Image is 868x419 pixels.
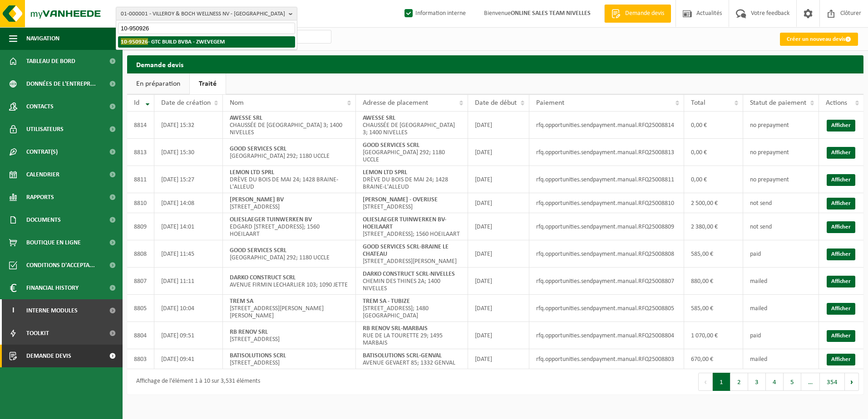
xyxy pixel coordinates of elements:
span: not send [750,200,772,207]
td: CHEMIN DES THINES 2A; 1400 NIVELLES [356,268,468,295]
td: [DATE] [468,240,529,268]
span: mailed [750,305,767,312]
td: [DATE] [468,166,529,193]
td: 1 070,00 € [684,322,743,349]
strong: LEMON LTD SPRL [363,169,407,176]
span: paid [750,251,761,258]
a: En préparation [127,73,189,94]
td: [DATE] 09:51 [154,322,223,349]
a: Afficher [827,120,855,132]
td: [DATE] 14:08 [154,193,223,213]
button: 354 [820,373,845,391]
span: Statut de paiement [750,99,806,107]
strong: [PERSON_NAME] BV [230,196,284,203]
span: Navigation [26,27,59,50]
td: [DATE] [468,349,529,369]
div: Affichage de l'élément 1 à 10 sur 3,531 éléments [132,374,260,390]
td: 670,00 € [684,349,743,369]
td: EDGARD [STREET_ADDRESS]; 1560 HOEILAART [223,213,356,240]
a: Demande devis [604,5,671,23]
span: Utilisateurs [26,118,64,141]
button: 3 [748,373,766,391]
td: 8809 [127,213,154,240]
td: [DATE] [468,112,529,139]
input: Chercher des succursales liées [118,23,295,34]
td: [STREET_ADDRESS] [223,349,356,369]
td: [DATE] [468,193,529,213]
strong: - GTC BUILD BVBA - ZWEVEGEM [121,38,225,45]
span: I [9,299,17,322]
td: 8804 [127,322,154,349]
span: Paiement [536,99,564,107]
a: Afficher [827,276,855,287]
span: Demande devis [623,9,666,18]
span: Boutique en ligne [26,231,81,254]
button: 4 [766,373,784,391]
button: 01-000001 - VILLEROY & BOCH WELLNESS NV - [GEOGRAPHIC_DATA] [116,7,297,20]
span: no prepayment [750,122,789,129]
strong: GOOD SERVICES SCRL [230,146,286,152]
span: mailed [750,356,767,363]
td: CHAUSSÉE DE [GEOGRAPHIC_DATA] 3; 1400 NIVELLES [356,112,468,139]
strong: BATISOLUTIONS SCRL-GENVAL [363,352,442,359]
td: AVENUE GEVAERT 85; 1332 GENVAL [356,349,468,369]
td: rfq.opportunities.sendpayment.manual.RFQ25008809 [529,213,684,240]
td: DRÈVE DU BOIS DE MAI 24; 1428 BRAINE-L'ALLEUD [223,166,356,193]
strong: AWESSE SRL [230,115,262,122]
td: [DATE] 11:11 [154,268,223,295]
td: rfq.opportunities.sendpayment.manual.RFQ25008807 [529,268,684,295]
td: [DATE] 14:01 [154,213,223,240]
strong: OLIESLAEGER TUINWERKEN BV [230,216,312,223]
a: Afficher [827,147,855,159]
td: rfq.opportunities.sendpayment.manual.RFQ25008811 [529,166,684,193]
span: Financial History [26,277,79,299]
span: Contrat(s) [26,141,58,163]
td: [GEOGRAPHIC_DATA] 292; 1180 UCCLE [223,139,356,166]
td: [STREET_ADDRESS][PERSON_NAME] [356,240,468,268]
td: [DATE] 11:45 [154,240,223,268]
a: Afficher [827,221,855,233]
td: 8810 [127,193,154,213]
td: 2 500,00 € [684,193,743,213]
strong: OLIESLAEGER TUINWERKEN BV-HOEILAART [363,216,446,230]
td: [DATE] [468,139,529,166]
td: CHAUSSÉE DE [GEOGRAPHIC_DATA] 3; 1400 NIVELLES [223,112,356,139]
td: [DATE] 15:30 [154,139,223,166]
span: Id [134,99,139,107]
td: 2 380,00 € [684,213,743,240]
button: Previous [698,373,713,391]
td: 585,00 € [684,240,743,268]
td: rfq.opportunities.sendpayment.manual.RFQ25008814 [529,112,684,139]
a: Afficher [827,330,855,342]
button: 2 [730,373,748,391]
td: 0,00 € [684,166,743,193]
td: RUE DE LA TOURETTE 29; 1495 MARBAIS [356,322,468,349]
td: [STREET_ADDRESS] [223,322,356,349]
td: [DATE] [468,213,529,240]
label: Information interne [403,7,466,20]
span: … [801,373,820,391]
span: Adresse de placement [363,99,428,107]
td: [STREET_ADDRESS][PERSON_NAME][PERSON_NAME] [223,295,356,322]
td: 8807 [127,268,154,295]
span: Total [691,99,705,107]
td: 0,00 € [684,112,743,139]
span: Conditions d'accepta... [26,254,95,277]
button: Next [845,373,859,391]
span: 10-950926 [121,38,148,45]
td: 8811 [127,166,154,193]
strong: [PERSON_NAME] - OVERIJSE [363,196,438,203]
a: Traité [190,73,226,94]
a: Afficher [827,354,855,365]
td: 8813 [127,139,154,166]
span: Nom [230,99,244,107]
a: Afficher [827,303,855,315]
strong: GOOD SERVICES SCRL [230,247,286,254]
td: [DATE] [468,295,529,322]
td: [STREET_ADDRESS] [356,193,468,213]
a: Afficher [827,198,855,209]
span: no prepayment [750,149,789,156]
td: 0,00 € [684,139,743,166]
td: 8803 [127,349,154,369]
td: 880,00 € [684,268,743,295]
